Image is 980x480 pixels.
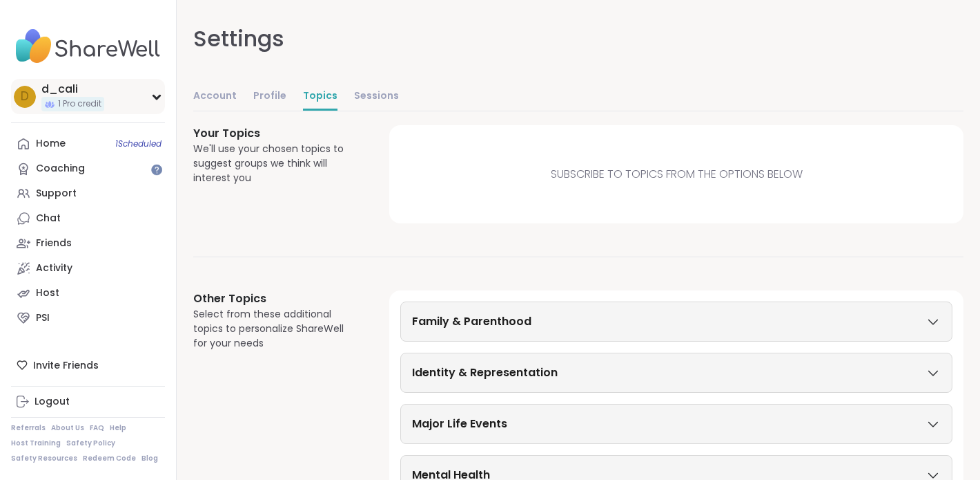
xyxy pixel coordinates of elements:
[90,423,104,433] a: FAQ
[36,212,61,225] div: Chat
[110,423,126,433] a: Help
[412,313,531,330] h3: Family & Parenthood
[11,156,165,181] a: Coaching
[36,286,59,300] div: Host
[193,22,284,55] div: Settings
[11,439,61,448] a: Host Training
[412,416,507,432] h3: Major Life Events
[193,290,356,307] h3: Other Topics
[193,142,356,185] div: We'll use your chosen topics to suggest groups we think will interest you
[11,206,165,231] a: Chat
[36,237,72,250] div: Friends
[36,311,50,325] div: PSI
[551,166,803,183] span: Subscribe to Topics from the options below
[151,164,162,175] iframe: Spotlight
[412,364,558,381] h3: Identity & Representation
[303,83,337,111] a: Topics
[58,98,101,110] span: 1 Pro credit
[354,83,399,111] a: Sessions
[11,181,165,206] a: Support
[115,138,161,149] span: 1 Scheduled
[36,137,66,151] div: Home
[21,88,29,106] span: d
[11,256,165,281] a: Activity
[11,131,165,156] a: Home1Scheduled
[11,281,165,306] a: Host
[11,389,165,414] a: Logout
[35,395,70,409] div: Logout
[36,187,77,201] div: Support
[11,423,46,433] a: Referrals
[11,306,165,331] a: PSI
[11,22,165,71] img: ShareWell Nav Logo
[253,83,286,111] a: Profile
[11,353,165,378] div: Invite Friends
[51,423,84,433] a: About Us
[11,231,165,256] a: Friends
[193,307,356,351] div: Select from these additional topics to personalize ShareWell for your needs
[141,454,158,463] a: Blog
[36,162,85,176] div: Coaching
[41,82,104,97] div: d_cali
[66,439,115,448] a: Safety Policy
[36,261,72,275] div: Activity
[193,125,356,142] h3: Your Topics
[83,454,136,463] a: Redeem Code
[193,83,237,111] a: Account
[11,454,77,463] a: Safety Resources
